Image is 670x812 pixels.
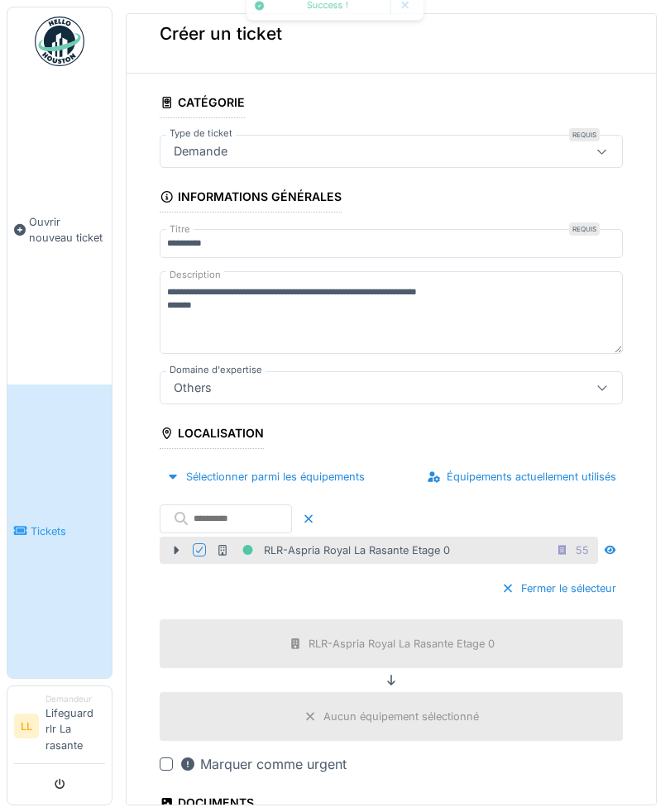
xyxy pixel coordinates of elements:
[166,222,194,236] label: Titre
[309,636,495,652] div: RLR-Aspria Royal La Rasante Etage 0
[160,466,371,488] div: Sélectionner parmi les équipements
[576,542,589,558] div: 55
[166,265,224,285] label: Description
[261,23,391,37] div: Success !
[45,693,105,760] li: Lifeguard rlr La rasante
[7,75,112,385] a: Ouvrir nouveau ticket
[160,421,264,449] div: Localisation
[7,385,112,678] a: Tickets
[495,577,623,599] div: Fermer le sélecteur
[569,222,600,236] div: Requis
[45,693,105,705] div: Demandeur
[35,17,84,66] img: Badge_color-CXgf-gQk.svg
[166,127,236,141] label: Type de ticket
[166,363,266,377] label: Domaine d'expertise
[160,90,245,118] div: Catégorie
[29,214,105,246] span: Ouvrir nouveau ticket
[216,540,450,561] div: RLR-Aspria Royal La Rasante Etage 0
[14,714,39,738] li: LL
[179,754,347,774] div: Marquer comme urgent
[569,128,600,141] div: Requis
[167,142,234,160] div: Demande
[323,709,479,724] div: Aucun équipement sélectionné
[167,379,218,397] div: Others
[160,184,342,213] div: Informations générales
[14,693,105,764] a: LL DemandeurLifeguard rlr La rasante
[420,466,623,488] div: Équipements actuellement utilisés
[31,523,105,539] span: Tickets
